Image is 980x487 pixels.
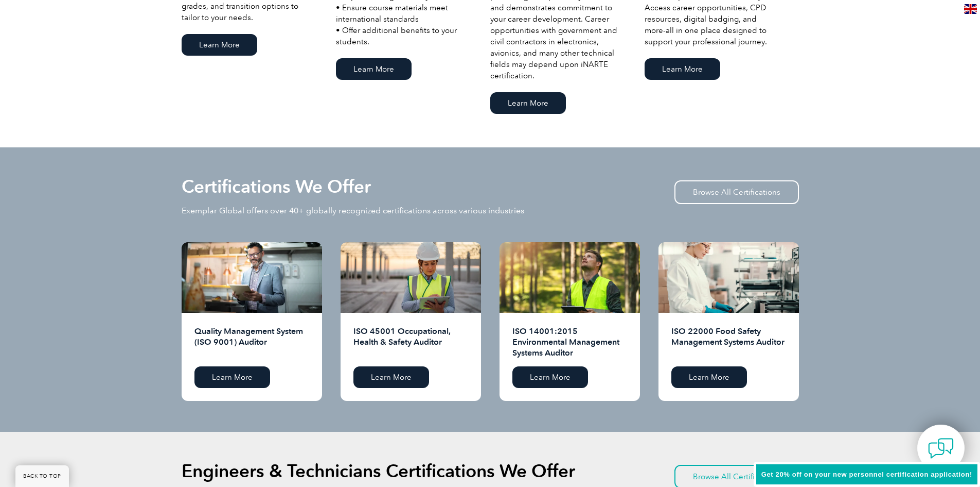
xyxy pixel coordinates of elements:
[964,4,977,14] img: en
[182,34,257,56] a: Learn More
[671,326,786,359] h2: ISO 22000 Food Safety Management Systems Auditor
[194,326,309,359] h2: Quality Management System (ISO 9001) Auditor
[928,435,954,461] img: contact-chat.png
[512,366,588,388] a: Learn More
[182,463,575,479] h2: Engineers & Technicians Certifications We Offer
[194,366,270,388] a: Learn More
[671,366,747,388] a: Learn More
[353,326,468,359] h2: ISO 45001 Occupational, Health & Safety Auditor
[182,205,524,216] p: Exemplar Global offers over 40+ globally recognized certifications across various industries
[512,326,627,359] h2: ISO 14001:2015 Environmental Management Systems Auditor
[645,58,720,80] a: Learn More
[674,180,799,204] a: Browse All Certifications
[336,58,412,80] a: Learn More
[182,178,371,195] h2: Certifications We Offer
[490,92,566,114] a: Learn More
[761,471,972,478] span: Get 20% off on your new personnel certification application!
[15,465,69,487] a: BACK TO TOP
[353,366,429,388] a: Learn More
